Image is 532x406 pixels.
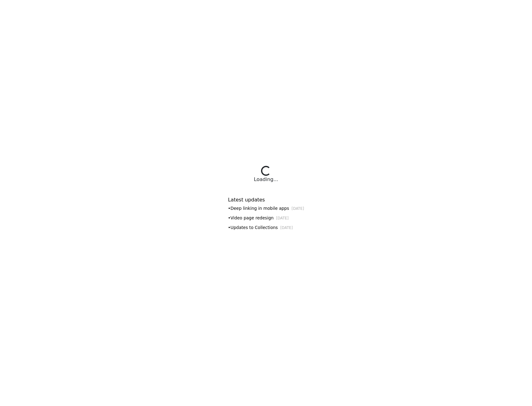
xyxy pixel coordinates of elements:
h6: Latest updates [228,197,304,203]
div: • Video page redesign [228,215,304,221]
div: • Updates to Collections [228,224,304,231]
small: [DATE] [280,226,293,230]
small: [DATE] [292,206,304,211]
div: • Deep linking in mobile apps [228,205,304,212]
div: Loading... [254,176,278,183]
small: [DATE] [276,216,289,220]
